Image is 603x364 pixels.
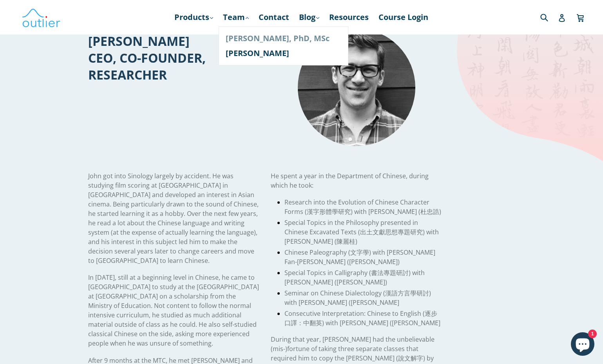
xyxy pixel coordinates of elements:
a: Team [219,10,253,24]
span: J [88,172,90,180]
span: Consecutive Interpretation: Chinese to English (逐步口譯：中翻英) with [PERSON_NAME] ([PERSON_NAME] [284,309,440,327]
a: Blog [295,10,323,24]
span: In [DATE], still at a beginning level in Chinese, he came to [GEOGRAPHIC_DATA] to study at the [G... [88,273,259,348]
a: [PERSON_NAME] [226,46,341,61]
span: ohn got into Sinology largely by accident. He was studying film scoring at [GEOGRAPHIC_DATA] in [... [88,172,259,265]
inbox-online-store-chat: Shopify online store chat [569,332,597,358]
span: He spent a year in the Department of Chinese, during which he took: [271,172,429,190]
h1: [PERSON_NAME] CEO, CO-FOUNDER, RESEARCHER [88,33,259,83]
img: Outlier Linguistics [22,6,61,29]
a: Products [170,10,217,24]
a: [PERSON_NAME], PhD, MSc [226,31,341,46]
a: Contact [255,10,293,24]
span: Special Topics in Calligraphy (書法專題研討) with [PERSON_NAME] ([PERSON_NAME]) [284,268,425,286]
span: Research into the Evolution of Chinese Character Forms (漢字形體學研究) with [PERSON_NAME] (杜忠誥) [284,198,441,216]
input: Search [538,9,560,25]
a: Course Login [375,10,432,24]
span: Chinese Paleography (文字學) with [PERSON_NAME] Fan-[PERSON_NAME] ([PERSON_NAME]) [284,248,435,266]
span: Seminar on Chinese Dialectology (漢語方言學研討) with [PERSON_NAME] ([PERSON_NAME] [284,289,431,307]
a: Resources [325,10,373,24]
span: Special Topics in the Philosophy presented in Chinese Excavated Texts (出土文獻思想專題研究) with [PERSON_N... [284,218,439,246]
